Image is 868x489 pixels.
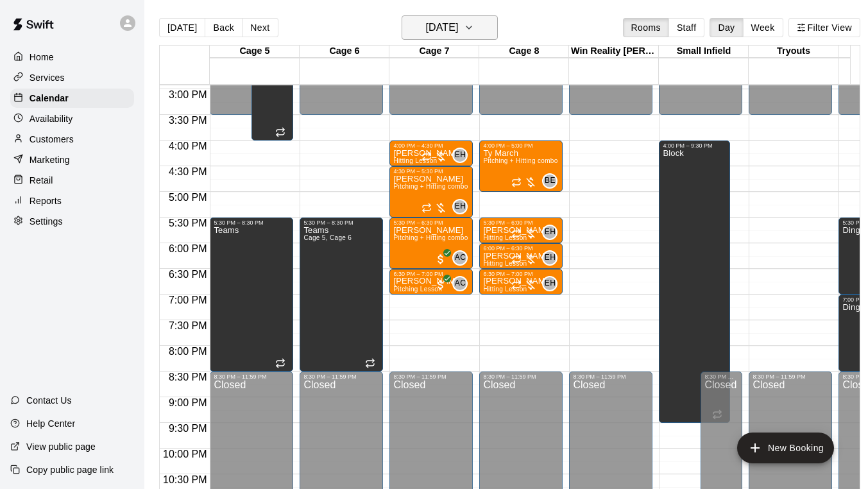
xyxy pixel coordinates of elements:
[573,373,649,380] div: 8:30 PM – 11:59 PM
[159,18,205,37] button: [DATE]
[749,46,838,58] div: Tryouts
[205,18,243,37] button: Back
[434,279,447,291] span: All customers have paid
[389,166,473,218] div: 4:30 PM – 5:30 PM: Pitching + Hitting combo
[166,166,210,177] span: 4:30 PM
[393,234,468,241] span: Pitching + Hitting combo
[30,71,65,84] p: Services
[389,269,473,295] div: 6:30 PM – 7:00 PM: Riley Long
[421,151,432,162] span: Recurring event
[303,219,379,226] div: 5:30 PM – 8:30 PM
[389,46,479,58] div: Cage 7
[10,47,134,67] a: Home
[542,225,557,240] div: Eric Harrington
[214,373,289,380] div: 8:30 PM – 11:59 PM
[393,168,469,175] div: 4:30 PM – 5:30 PM
[210,46,300,58] div: Cage 5
[166,243,210,254] span: 6:00 PM
[545,277,556,290] span: EH
[479,46,569,58] div: Cage 8
[393,286,442,293] span: Pitching Lesson
[166,320,210,331] span: 7:30 PM
[483,219,559,226] div: 5:30 PM – 6:00 PM
[10,68,134,87] div: Services
[300,46,389,58] div: Cage 6
[166,423,210,434] span: 9:30 PM
[30,51,54,64] p: Home
[30,153,70,166] p: Marketing
[30,133,74,146] p: Customers
[166,115,210,126] span: 3:30 PM
[30,112,73,125] p: Availability
[166,397,210,408] span: 9:00 PM
[214,219,289,226] div: 5:30 PM – 8:30 PM
[457,148,468,163] span: Eric Harrington
[479,218,563,243] div: 5:30 PM – 6:00 PM: Hitting Lesson
[393,157,437,164] span: Hitting Lesson
[275,127,285,137] span: Recurring event
[663,142,726,149] div: 4:00 PM – 9:30 PM
[365,358,375,368] span: Recurring event
[10,89,134,108] a: Calendar
[10,171,134,190] a: Retail
[623,18,669,37] button: Rooms
[737,433,834,463] button: add
[10,150,134,169] a: Marketing
[26,417,75,430] p: Help Center
[275,358,285,368] span: Recurring event
[483,157,557,164] span: Pitching + Hitting combo
[30,194,62,207] p: Reports
[26,440,96,453] p: View public page
[166,141,210,151] span: 4:00 PM
[160,474,210,485] span: 10:30 PM
[452,250,468,266] div: Ashley Collier
[10,109,134,128] a: Availability
[743,18,783,37] button: Week
[393,219,469,226] div: 5:30 PM – 6:30 PM
[542,173,557,189] div: Brian Elkins
[545,252,556,264] span: EH
[166,372,210,382] span: 8:30 PM
[26,394,72,407] p: Contact Us
[483,245,559,252] div: 6:00 PM – 6:30 PM
[569,46,659,58] div: Win Reality [PERSON_NAME]
[10,130,134,149] a: Customers
[457,250,468,266] span: Ashley Collier
[511,254,522,264] span: Recurring event
[393,183,468,190] span: Pitching + Hitting combo
[659,141,730,423] div: 4:00 PM – 9:30 PM: Block
[710,18,743,37] button: Day
[479,141,563,192] div: 4:00 PM – 5:00 PM: Ty March
[547,173,557,189] span: Brian Elkins
[457,276,468,291] span: Ashley Collier
[10,212,134,231] a: Settings
[547,276,557,291] span: Eric Harrington
[26,463,114,476] p: Copy public page link
[242,18,278,37] button: Next
[483,142,559,149] div: 4:00 PM – 5:00 PM
[166,192,210,203] span: 5:00 PM
[421,203,432,213] span: Recurring event
[402,15,498,40] button: [DATE]
[483,286,527,293] span: Hitting Lesson
[389,141,473,166] div: 4:00 PM – 4:30 PM: Declan Padilla
[393,373,469,380] div: 8:30 PM – 11:59 PM
[483,373,559,380] div: 8:30 PM – 11:59 PM
[452,276,468,291] div: Ashley Collier
[455,149,466,162] span: EH
[483,234,527,241] span: Hitting Lesson
[166,269,210,280] span: 6:30 PM
[10,191,134,210] a: Reports
[160,449,210,459] span: 10:00 PM
[545,226,556,239] span: EH
[455,252,466,264] span: AC
[30,215,63,228] p: Settings
[542,250,557,266] div: Eric Harrington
